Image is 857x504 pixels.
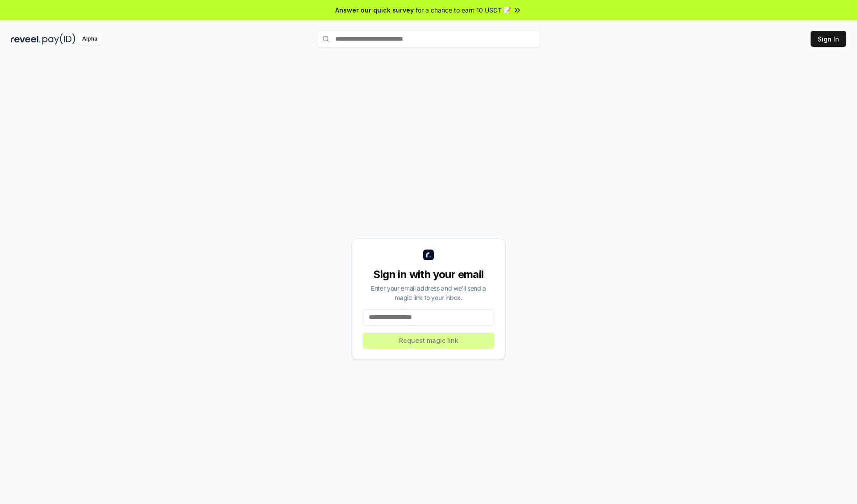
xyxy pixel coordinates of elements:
img: logo_small [423,250,434,260]
img: reveel_dark [11,33,41,45]
button: Sign In [811,31,846,47]
img: pay_id [42,33,75,45]
div: Alpha [77,33,102,45]
div: Sign in with your email [363,267,494,282]
span: Answer our quick survey [335,5,414,15]
span: for a chance to earn 10 USDT 📝 [416,5,511,15]
div: Enter your email address and we’ll send a magic link to your inbox. [363,283,494,302]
